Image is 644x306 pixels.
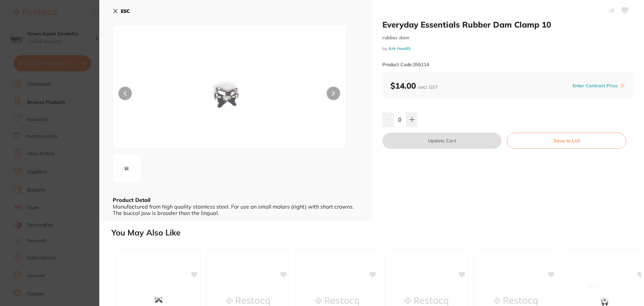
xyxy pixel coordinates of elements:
[111,228,641,237] h2: You May Also Like
[382,46,633,51] small: by
[620,83,625,88] label: i
[115,156,139,180] img: ay8zNTUxMTQtanBn
[571,83,620,89] button: Enter Contract Price
[388,46,411,51] a: Ark Health
[382,62,429,68] small: Product Code: 355114
[160,42,299,148] img: ay8zNTUxMTQtanBn
[382,35,633,41] small: rubber dam
[382,133,501,149] button: Update Cart
[507,133,626,149] button: Save to List
[113,5,130,17] button: ESC
[390,81,438,91] b: $14.00
[113,204,358,216] div: Manufactured from high quality stainless steel. For use on small molars (right) with short crowns...
[418,84,438,90] span: excl. GST
[113,196,150,203] b: Product Detail
[121,8,130,14] b: ESC
[382,19,633,30] h2: Everyday Essentials Rubber Dam Clamp 10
